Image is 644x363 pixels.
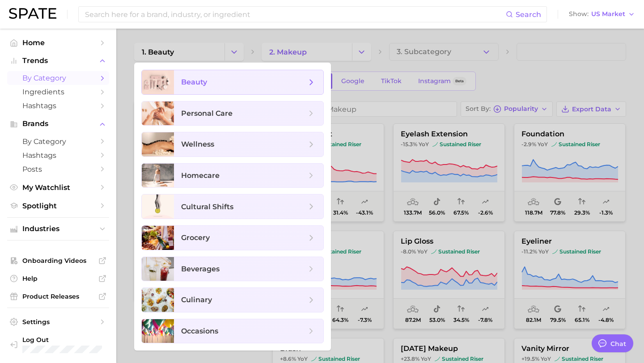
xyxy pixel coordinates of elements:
[181,295,212,304] span: culinary
[22,120,94,128] span: Brands
[7,333,109,356] a: Log out. Currently logged in with e-mail molly.masi@smallgirlspr.com.
[181,78,207,86] span: beauty
[7,290,109,303] a: Product Releases
[181,265,220,273] span: beverages
[7,54,109,68] button: Trends
[134,63,331,350] ul: Change Category
[7,222,109,236] button: Industries
[22,57,94,65] span: Trends
[7,181,109,194] a: My Watchlist
[7,71,109,85] a: by Category
[181,171,220,180] span: homecare
[591,12,625,17] span: US Market
[22,318,94,326] span: Settings
[181,233,210,242] span: grocery
[22,225,94,233] span: Industries
[181,327,218,335] span: occasions
[7,272,109,285] a: Help
[22,137,94,146] span: by Category
[84,7,506,22] input: Search here for a brand, industry, or ingredient
[7,254,109,267] a: Onboarding Videos
[7,315,109,329] a: Settings
[22,101,94,110] span: Hashtags
[516,10,541,19] span: Search
[22,202,94,210] span: Spotlight
[7,99,109,113] a: Hashtags
[22,274,94,283] span: Help
[181,109,233,118] span: personal care
[7,117,109,131] button: Brands
[567,8,637,20] button: ShowUS Market
[7,135,109,148] a: by Category
[181,140,214,148] span: wellness
[7,36,109,50] a: Home
[7,162,109,176] a: Posts
[7,199,109,213] a: Spotlight
[22,165,94,173] span: Posts
[9,8,56,19] img: SPATE
[7,85,109,99] a: Ingredients
[22,151,94,160] span: Hashtags
[22,257,94,265] span: Onboarding Videos
[181,203,233,211] span: cultural shifts
[22,88,94,96] span: Ingredients
[22,292,94,300] span: Product Releases
[22,183,94,192] span: My Watchlist
[22,38,94,47] span: Home
[22,336,114,344] span: Log Out
[22,74,94,82] span: by Category
[569,12,589,17] span: Show
[7,148,109,162] a: Hashtags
